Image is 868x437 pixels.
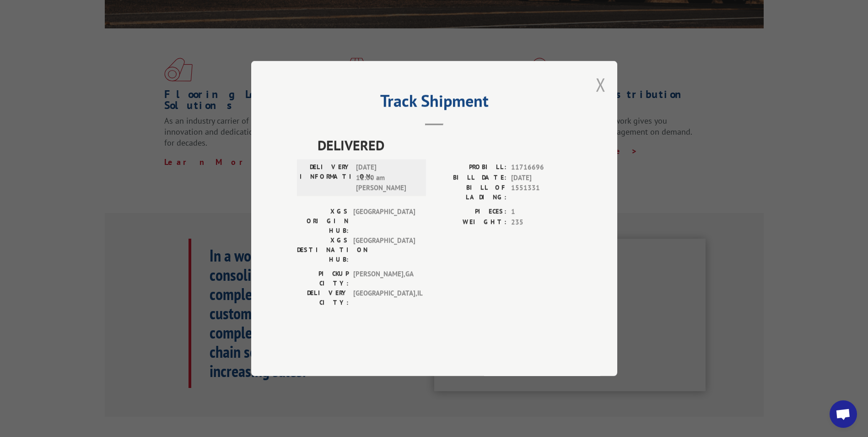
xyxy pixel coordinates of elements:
[356,162,418,193] span: [DATE] 11:00 am [PERSON_NAME]
[353,288,415,307] span: [GEOGRAPHIC_DATA] , IL
[297,288,349,307] label: DELIVERY CITY:
[297,207,349,235] label: XGS ORIGIN HUB:
[300,162,351,193] label: DELIVERY INFORMATION:
[434,173,507,183] label: BILL DATE:
[434,207,507,217] label: PIECES:
[353,269,415,288] span: [PERSON_NAME] , GA
[434,183,507,202] label: BILL OF LADING:
[434,217,507,228] label: WEIGHT:
[297,235,349,264] label: XGS DESTINATION HUB:
[511,173,571,183] span: [DATE]
[434,162,507,173] label: PROBILL:
[830,400,857,428] div: Open chat
[511,217,571,228] span: 235
[297,269,349,288] label: PICKUP CITY:
[353,235,415,264] span: [GEOGRAPHIC_DATA]
[511,207,571,217] span: 1
[353,207,415,235] span: [GEOGRAPHIC_DATA]
[596,72,606,97] button: Close modal
[297,94,571,112] h2: Track Shipment
[511,162,571,173] span: 11716696
[511,183,571,202] span: 1551331
[318,135,571,155] span: DELIVERED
